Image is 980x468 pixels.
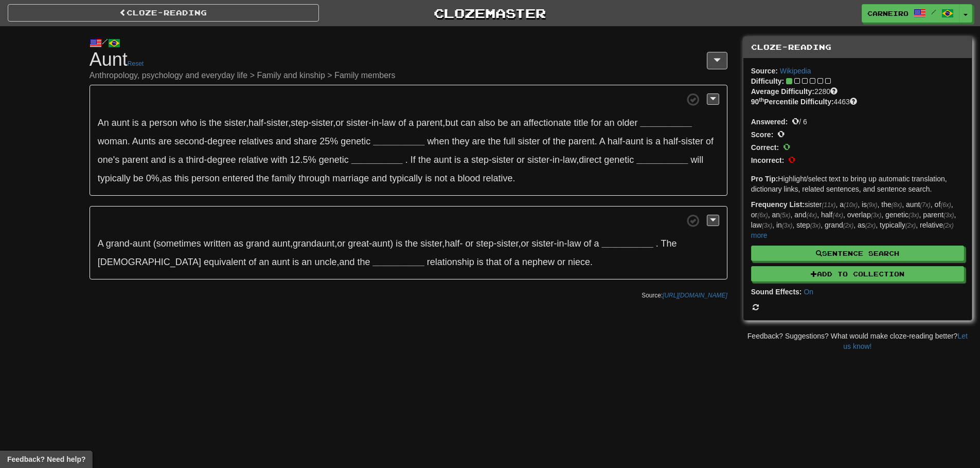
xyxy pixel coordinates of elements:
em: (2x) [943,222,953,229]
span: Carneiro [867,9,908,18]
strong: 90 Percentile Difficulty: [751,98,834,106]
span: 25% [319,136,338,146]
span: person [191,173,220,183]
em: (6x) [940,201,951,209]
span: relatives [239,136,273,146]
div: 4463 [751,97,964,107]
span: not [434,173,447,183]
a: Clozemaster [334,4,646,22]
span: share [294,136,317,146]
span: relative [483,173,513,183]
span: a [594,238,599,249]
span: is [132,118,139,128]
sup: th [759,97,764,103]
strong: __________ [636,155,688,165]
span: Aunts [132,136,156,146]
span: marriage [332,173,369,183]
span: Open feedback widget [7,454,85,464]
span: half-sister [663,136,703,146]
span: . [405,155,408,165]
div: 2280 [751,86,964,97]
em: (7x) [920,201,930,209]
div: Feedback? Suggestions? What would make cloze-reading better? [743,331,972,351]
strong: Score: [751,130,774,139]
strong: Average Difficulty: [751,87,814,96]
span: and [276,136,291,146]
span: a [655,136,661,146]
span: an [511,118,521,128]
span: person [149,118,177,128]
span: of [706,136,714,146]
em: (3x) [943,212,954,219]
span: is [169,155,175,165]
em: (9x) [867,201,877,209]
span: also [478,118,495,128]
span: A [98,238,103,249]
p: Highlight/select text to bring up automatic translation, dictionary links, related sentences, and... [751,174,964,194]
span: half-aunt [608,136,644,146]
button: Add to Collection [751,266,964,282]
span: this [174,173,189,183]
span: is [425,173,432,183]
span: . [427,257,593,267]
strong: Correct: [751,143,779,152]
small: Anthropology, psychology and everyday life > Family and kinship > Family members [90,71,727,80]
em: (11x) [822,201,835,209]
span: nephew [522,257,555,267]
span: The [661,238,676,249]
span: grand-aunt [106,238,151,249]
em: (5x) [780,212,790,219]
span: 0 [783,141,790,152]
em: (3x) [762,222,772,229]
span: a [450,173,455,183]
span: 0 [777,128,785,139]
div: / [90,36,727,49]
span: of [398,118,406,128]
span: parent [122,155,148,165]
strong: Difficulty: [751,77,785,85]
strong: Answered: [751,118,788,126]
span: the [405,238,418,249]
span: or [557,257,565,267]
span: step-sister [476,238,518,249]
span: of [584,238,592,249]
em: (2x) [905,222,916,229]
span: written [204,238,231,249]
a: [URL][DOMAIN_NAME] [663,292,727,299]
span: is [200,118,206,128]
span: An [98,118,109,128]
span: family [272,173,296,183]
span: an [604,118,614,128]
em: (4x) [807,212,817,219]
span: direct [579,155,601,165]
span: woman [98,136,128,146]
span: they [452,136,469,146]
em: (3x) [908,212,919,219]
span: are [472,136,485,146]
span: of [248,257,256,267]
span: a [464,155,469,165]
span: affectionate [524,118,572,128]
strong: __________ [351,155,403,165]
span: entered [222,173,254,183]
em: (3x) [782,222,792,229]
span: , . [98,155,704,183]
a: Cloze-Reading [8,4,319,22]
span: with [271,155,288,165]
div: / 6 [751,115,964,127]
span: genetic [319,155,349,165]
strong: Frequency List: [751,200,805,209]
strong: __________ [373,257,424,267]
span: the [488,136,501,146]
span: genetic [341,136,370,146]
span: a [514,257,520,267]
em: (6x) [757,212,768,219]
span: is [477,257,484,267]
span: is [646,136,653,146]
span: sister [420,238,442,249]
span: [DEMOGRAPHIC_DATA] [98,257,201,267]
strong: __________ [602,238,653,249]
span: relationship [427,257,474,267]
span: step-sister [471,155,514,165]
span: blood [457,173,480,183]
